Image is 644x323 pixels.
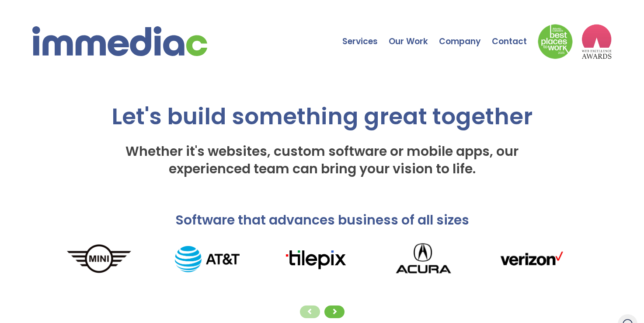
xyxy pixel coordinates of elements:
[111,100,533,132] span: Let's build something great together
[581,24,612,59] img: logo2_wea_nobg.webp
[477,248,585,271] img: verizonLogo.png
[45,243,153,275] img: MINI_logo.png
[538,24,573,59] img: Down
[342,20,389,50] a: Services
[261,247,369,270] img: tilepixLogo.png
[32,26,207,56] img: immediac
[125,142,519,178] span: Whether it's websites, custom software or mobile apps, our experienced team can bring your vision...
[369,238,477,281] img: Acura_logo.png
[389,20,439,50] a: Our Work
[175,211,469,229] span: Software that advances business of all sizes
[153,246,261,272] img: AT%26T_logo.png
[439,20,492,50] a: Company
[492,20,538,50] a: Contact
